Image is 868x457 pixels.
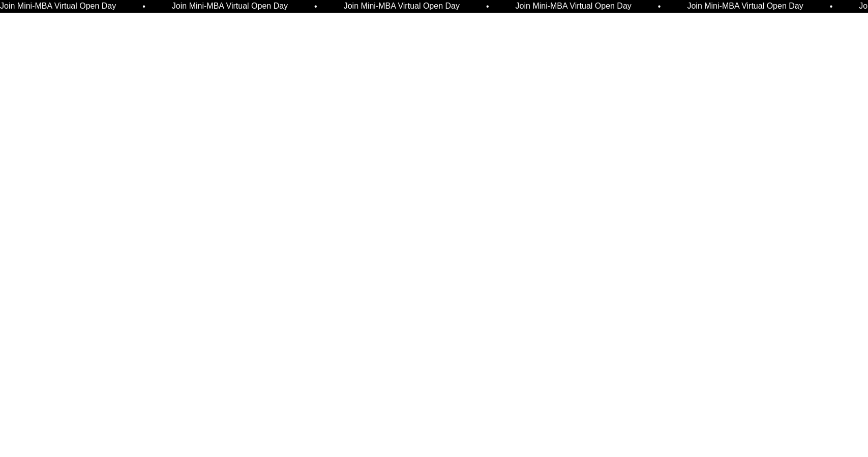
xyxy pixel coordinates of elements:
[312,3,315,11] span: •
[656,3,659,11] span: •
[140,3,143,11] span: •
[828,3,831,11] span: •
[484,3,487,11] span: •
